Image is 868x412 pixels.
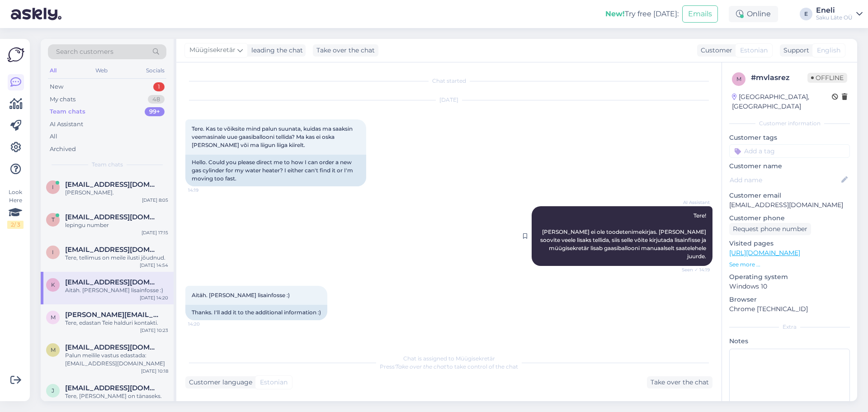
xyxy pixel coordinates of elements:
[65,246,159,254] span: info@itk.ee
[188,321,222,327] span: 14:20
[729,295,850,304] p: Browser
[65,351,168,368] div: Palun meilile vastus edastada: [EMAIL_ADDRESS][DOMAIN_NAME]
[153,82,165,91] div: 1
[313,44,378,57] div: Take over the chat
[729,161,850,171] p: Customer name
[816,7,853,14] div: Eneli
[751,72,807,83] div: # mvlasrez
[65,311,159,319] span: maria.rillo@reimax.net
[65,180,159,189] span: info@itk.ee
[65,278,159,286] span: katrin@evecon.ee
[65,286,168,294] div: Aitäh. [PERSON_NAME] lisainfosse :)
[52,387,54,394] span: j
[780,46,809,55] div: Support
[807,73,847,83] span: Offline
[7,188,24,229] div: Look Here
[729,260,850,269] p: See more ...
[729,304,850,314] p: Chrome [TECHNICAL_ID]
[188,187,222,194] span: 14:19
[7,46,24,63] img: Askly Logo
[65,343,159,351] span: marit.juursalu@gmail.com
[260,378,288,387] span: Estonian
[185,77,712,85] div: Chat started
[51,314,56,321] span: m
[816,7,863,21] a: EneliSaku Läte OÜ
[729,282,850,291] p: Windows 10
[676,199,710,206] span: AI Assistant
[50,107,85,116] div: Team chats
[729,249,800,257] a: [URL][DOMAIN_NAME]
[647,376,712,388] div: Take over the chat
[65,319,168,327] div: Tere, edastan Teie halduri kontakti.
[92,161,123,169] span: Team chats
[50,95,75,104] div: My chats
[248,46,303,55] div: leading the chat
[65,221,168,229] div: lepingu number
[94,65,109,76] div: Web
[140,327,168,334] div: [DATE] 10:23
[816,14,853,21] div: Saku Läte OÜ
[48,65,58,76] div: All
[148,95,165,104] div: 48
[729,239,850,248] p: Visited pages
[729,144,850,158] input: Add a tag
[185,155,366,186] div: Hello. Could you please direct me to how I can order a new gas cylinder for my water heater? I ei...
[729,200,850,210] p: [EMAIL_ADDRESS][DOMAIN_NAME]
[729,119,850,128] div: Customer information
[140,294,168,301] div: [DATE] 14:20
[65,254,168,262] div: Tere, tellimus on meile ilusti jõudnud.
[65,384,159,392] span: janek@joon.eu
[50,82,63,91] div: New
[729,272,850,282] p: Operating system
[50,132,57,141] div: All
[729,336,850,346] p: Notes
[817,46,840,55] span: English
[142,400,168,407] div: [DATE] 9:20
[52,216,55,223] span: t
[605,9,625,18] b: New!
[729,213,850,223] p: Customer phone
[605,9,679,19] div: Try free [DATE]:
[144,65,166,76] div: Socials
[729,223,811,235] div: Request phone number
[51,281,55,288] span: k
[52,184,54,190] span: i
[189,45,236,55] span: Müügisekretär
[697,46,732,55] div: Customer
[142,197,168,204] div: [DATE] 8:05
[729,6,778,22] div: Online
[145,107,165,116] div: 99+
[56,47,113,57] span: Search customers
[729,133,850,142] p: Customer tags
[740,46,768,55] span: Estonian
[185,305,327,320] div: Thanks. I'll add it to the additional information :)
[185,378,252,387] div: Customer language
[140,262,168,269] div: [DATE] 14:54
[51,346,56,353] span: m
[380,363,518,370] span: Press to take control of the chat
[730,175,840,185] input: Add name
[142,229,168,236] div: [DATE] 17:15
[682,5,718,23] button: Emails
[800,8,812,20] div: E
[7,221,24,229] div: 2 / 3
[192,292,290,298] span: Aitäh. [PERSON_NAME] lisainfosse :)
[395,363,447,370] i: 'Take over the chat'
[736,76,741,82] span: m
[141,368,168,374] div: [DATE] 10:18
[65,213,159,221] span: tallinn@bunkerpartner.com
[50,145,76,154] div: Archived
[50,120,83,129] div: AI Assistant
[185,96,712,104] div: [DATE]
[52,249,54,256] span: i
[729,191,850,200] p: Customer email
[403,355,495,362] span: Chat is assigned to Müügisekretär
[676,266,710,273] span: Seen ✓ 14:19
[65,392,168,400] div: Tere, [PERSON_NAME] on tänaseks.
[732,92,832,111] div: [GEOGRAPHIC_DATA], [GEOGRAPHIC_DATA]
[65,189,168,197] div: [PERSON_NAME].
[192,125,354,148] span: Tere. Kas te võiksite mind palun suunata, kuidas ma saaksin veemasinale uue gaasiballooni tellida...
[729,323,850,331] div: Extra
